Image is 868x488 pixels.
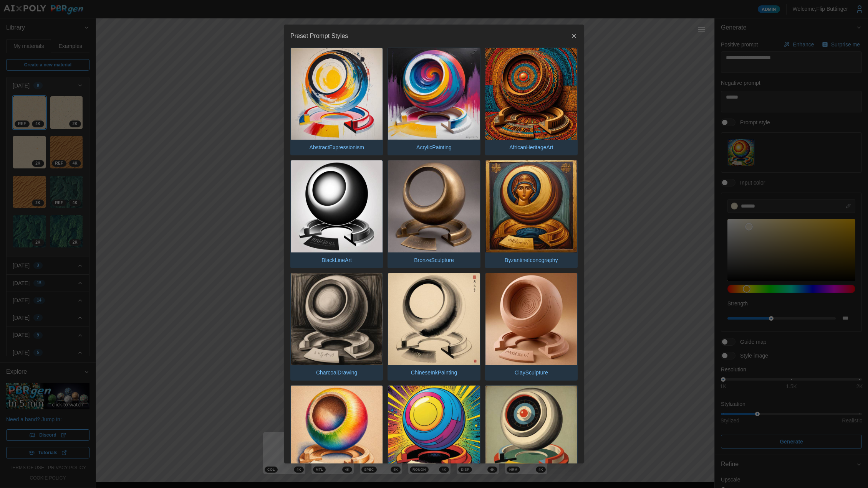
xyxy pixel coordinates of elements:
[291,160,383,252] img: BlackLineArt.jpg
[388,160,480,252] img: BronzeSculpture.jpg
[388,160,480,268] button: BronzeSculpture.jpgBronzeSculpture
[290,48,383,156] button: AbstractExpressionism.jpgAbstractExpressionism
[410,252,458,268] p: BronzeSculpture
[305,140,368,155] p: AbstractExpressionism
[291,273,383,365] img: CharcoalDrawing.jpg
[388,48,480,156] button: AcrylicPainting.jpgAcrylicPainting
[505,140,557,155] p: AfricanHeritageArt
[388,48,480,140] img: AcrylicPainting.jpg
[485,48,577,140] img: AfricanHeritageArt.jpg
[291,386,383,477] img: ColoredPencilArt.jpg
[485,273,578,381] button: ClaySculpture.jpgClaySculpture
[511,365,552,380] p: ClaySculpture
[318,252,356,268] p: BlackLineArt
[290,273,383,381] button: CharcoalDrawing.jpgCharcoalDrawing
[388,273,480,365] img: ChineseInkPainting.jpg
[407,365,461,380] p: ChineseInkPainting
[388,386,480,477] img: ComicBookIllustration.jpg
[388,273,480,381] button: ChineseInkPainting.jpgChineseInkPainting
[485,160,577,252] img: ByzantineIconography.jpg
[412,140,456,155] p: AcrylicPainting
[485,273,577,365] img: ClaySculpture.jpg
[290,160,383,268] button: BlackLineArt.jpgBlackLineArt
[485,160,578,268] button: ByzantineIconography.jpgByzantineIconography
[312,365,361,380] p: CharcoalDrawing
[291,48,383,140] img: AbstractExpressionism.jpg
[501,252,562,268] p: ByzantineIconography
[485,48,578,156] button: AfricanHeritageArt.jpgAfricanHeritageArt
[485,386,577,477] img: ConstructivistDesign.jpg
[290,33,348,39] h2: Preset Prompt Styles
